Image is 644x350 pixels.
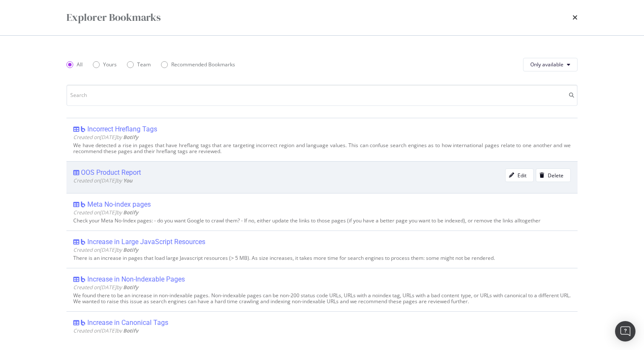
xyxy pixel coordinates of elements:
div: OOS Product Report [81,168,141,177]
button: Edit [505,168,534,182]
input: Search [66,85,578,106]
span: Only available [530,61,563,68]
b: Botify [123,246,138,253]
button: Only available [523,57,578,71]
span: Created on [DATE] by [73,177,132,184]
div: All [77,61,83,68]
b: Botify [123,327,138,334]
div: Incorrect Hreflang Tags [87,125,157,134]
div: Team [127,61,151,68]
b: Botify [123,209,138,216]
span: Created on [DATE] by [73,246,138,253]
div: Team [137,61,151,68]
div: Recommended Bookmarks [171,61,235,68]
span: Created on [DATE] by [73,209,138,216]
div: times [572,10,578,25]
div: There is an increase in pages that load large Javascript resources (> 5 MB). As size increases, i... [73,255,571,261]
div: Recommended Bookmarks [161,61,235,68]
div: Delete [548,172,563,179]
div: Increase in Large JavaScript Resources [87,238,205,246]
div: Meta No-index pages [87,200,151,209]
div: Edit [517,172,526,179]
span: Created on [DATE] by [73,284,138,291]
div: Yours [93,61,117,68]
div: Increase in Canonical Tags [87,319,168,327]
div: All [66,61,83,68]
b: Botify [123,284,138,291]
div: Explorer Bookmarks [66,10,161,25]
div: Yours [103,61,117,68]
div: We have detected a rise in pages that have hreflang tags that are targeting incorrect region and ... [73,142,571,154]
div: Increase in Non-Indexable Pages [87,275,185,284]
b: Botify [123,134,138,141]
b: You [123,177,132,184]
span: Created on [DATE] by [73,327,138,334]
div: We found there to be an increase in non-indexable pages. Non-indexable pages can be non-200 statu... [73,293,571,304]
span: Created on [DATE] by [73,134,138,141]
button: Delete [536,168,571,182]
div: Open Intercom Messenger [615,321,635,341]
div: Check your Meta No-Index pages: - do you want Google to crawl them? - If no, either update the li... [73,218,571,224]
